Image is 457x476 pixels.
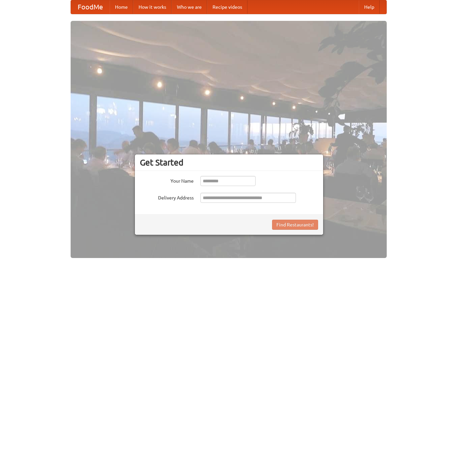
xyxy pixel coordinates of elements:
[133,0,172,14] a: How it works
[140,176,194,184] label: Your Name
[359,0,380,14] a: Help
[110,0,133,14] a: Home
[140,193,194,201] label: Delivery Address
[71,0,110,14] a: FoodMe
[207,0,247,14] a: Recipe videos
[272,220,318,230] button: Find Restaurants!
[140,157,318,168] h3: Get Started
[172,0,207,14] a: Who we are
